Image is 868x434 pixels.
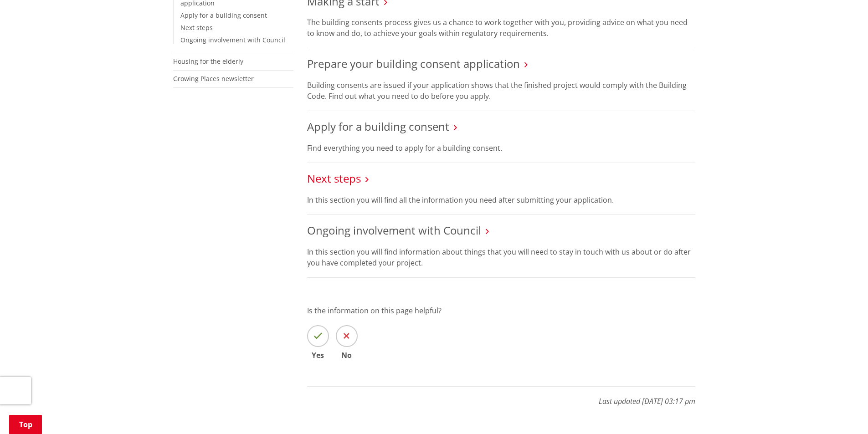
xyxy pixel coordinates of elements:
[180,11,267,20] a: Apply for a building consent
[307,171,361,186] a: Next steps
[9,415,42,434] a: Top
[307,80,695,102] p: Building consents are issued if your application shows that the finished project would comply wit...
[307,352,329,359] span: Yes
[307,143,695,153] p: Find everything you need to apply for a building consent.
[307,223,481,238] a: Ongoing involvement with Council
[307,194,695,205] p: In this section you will find all the information you need after submitting your application.
[307,305,695,316] p: Is the information on this page helpful?
[307,56,520,71] a: Prepare your building consent application
[173,57,243,66] a: Housing for the elderly
[826,396,859,429] iframe: Messenger Launcher
[307,119,449,134] a: Apply for a building consent
[336,352,358,359] span: No
[307,386,695,407] p: Last updated [DATE] 03:17 pm
[173,74,254,83] a: Growing Places newsletter
[180,23,213,32] a: Next steps
[307,17,695,39] p: The building consents process gives us a chance to work together with you, providing advice on wh...
[180,36,285,44] a: Ongoing involvement with Council
[307,246,695,268] p: In this section you will find information about things that you will need to stay in touch with u...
